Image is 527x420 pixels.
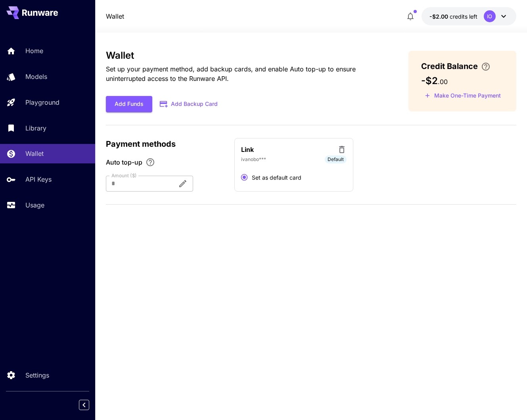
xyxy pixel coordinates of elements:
a: Wallet [106,12,124,21]
p: Playground [25,98,59,107]
p: Models [25,72,47,81]
button: Add Backup Card [152,96,226,112]
div: Collapse sidebar [85,398,95,412]
button: Make a one-time, non-recurring payment [421,90,504,102]
span: Set as default card [252,173,301,182]
span: Auto top-up [106,157,142,167]
p: Link [241,145,254,154]
button: Add Funds [106,96,152,112]
span: . 00 [438,78,448,86]
span: -$2.00 [429,13,450,20]
button: Enter your card details and choose an Auto top-up amount to avoid service interruptions. We'll au... [478,62,494,71]
span: Credit Balance [421,60,478,72]
p: Usage [25,200,44,210]
span: Default [325,156,347,163]
p: Wallet [25,149,44,158]
label: Amount ($) [111,172,137,179]
p: Home [25,46,43,56]
p: API Keys [25,175,52,184]
div: IO [484,10,496,22]
h3: Wallet [106,50,383,61]
span: credits left [450,13,477,20]
span: -$2 [421,75,438,86]
div: -$2.00 [429,12,477,21]
nav: breadcrumb [106,12,124,21]
button: Collapse sidebar [79,400,89,410]
button: Enable Auto top-up to ensure uninterrupted service. We'll automatically bill the chosen amount wh... [142,157,158,167]
p: Settings [25,370,49,380]
button: -$2.00IO [422,7,516,25]
p: Payment methods [106,138,225,150]
p: Set up your payment method, add backup cards, and enable Auto top-up to ensure uninterrupted acce... [106,64,383,83]
p: Library [25,123,46,133]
